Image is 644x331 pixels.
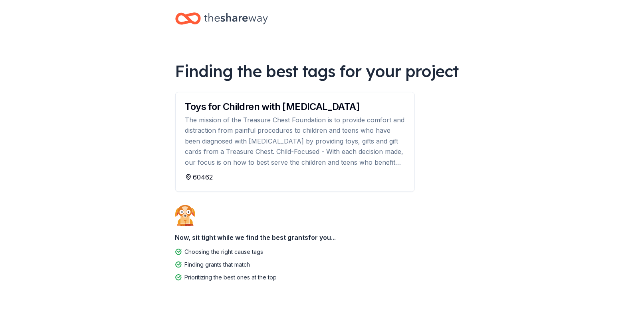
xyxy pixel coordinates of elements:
div: Now, sit tight while we find the best grants for you... [175,229,469,245]
img: Dog waiting patiently [175,205,195,226]
div: Choosing the right cause tags [185,247,264,257]
div: Finding grants that match [185,260,250,269]
div: Toys for Children with [MEDICAL_DATA] [185,102,405,112]
div: 60462 [185,172,405,182]
div: Prioritizing the best ones at the top [185,273,277,282]
div: Finding the best tags for your project [175,60,469,82]
div: The mission of the Treasure Chest Foundation is to provide comfort and distraction from painful p... [185,115,405,167]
